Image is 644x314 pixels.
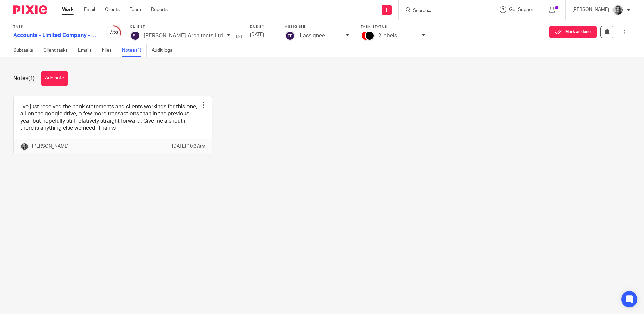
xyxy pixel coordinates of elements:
a: Files [102,44,117,57]
a: Email [84,6,95,13]
a: Notes (1) [122,44,147,57]
span: [DATE] [250,32,264,37]
a: Reports [151,6,168,13]
a: Client tasks [43,44,73,57]
button: Add note [41,71,68,86]
a: Emails [78,44,97,57]
p: [PERSON_NAME] [572,6,609,13]
p: 2 labels [378,33,397,39]
img: brodie%203%20small.jpg [20,143,29,151]
p: [PERSON_NAME] [32,143,69,150]
label: Assignee [285,25,352,29]
h1: Notes [13,75,35,82]
a: Work [62,6,74,13]
a: Clients [105,6,120,13]
div: 7 [106,29,122,36]
p: [DATE] 10:37am [172,143,205,150]
a: Subtasks [13,44,38,57]
span: Mark as done [565,30,591,34]
label: Due by [250,25,277,29]
span: Get Support [509,7,535,12]
label: Task [13,25,97,29]
a: Team [130,6,141,13]
small: /23 [112,31,118,35]
img: Pixie [13,5,47,14]
p: [PERSON_NAME] Architects Ltd [144,33,223,39]
img: svg%3E [130,31,140,41]
button: Mark as done [549,26,597,38]
span: (1) [28,76,35,81]
img: IMG-0056.JPG [612,5,623,15]
p: 1 assignee [299,33,325,39]
label: Task status [361,25,428,29]
label: Client [130,25,241,29]
input: Search [412,8,473,14]
a: Audit logs [152,44,177,57]
img: svg%3E [285,31,295,41]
